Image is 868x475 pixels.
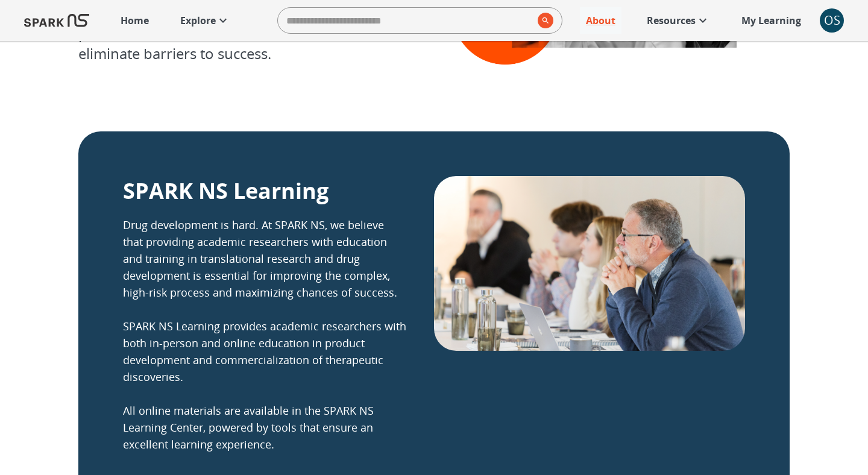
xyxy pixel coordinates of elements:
p: About [586,13,615,28]
p: Home [121,13,149,28]
img: Logo of SPARK at Stanford [24,6,89,35]
a: My Learning [735,7,808,34]
p: My Learning [741,13,801,28]
p: SPARK NS Learning [123,176,329,206]
a: Resources [641,7,716,34]
a: About [580,7,621,34]
div: OS [820,8,844,33]
button: account of current user [820,8,844,33]
a: Explore [174,7,236,34]
p: Explore [180,13,216,28]
p: Drug development is hard. At SPARK NS, we believe that providing academic researchers with educat... [123,216,406,453]
img: SPARK NS Learning [434,176,745,351]
p: Resources [647,13,696,28]
button: search [533,8,553,33]
a: Home [115,7,155,34]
